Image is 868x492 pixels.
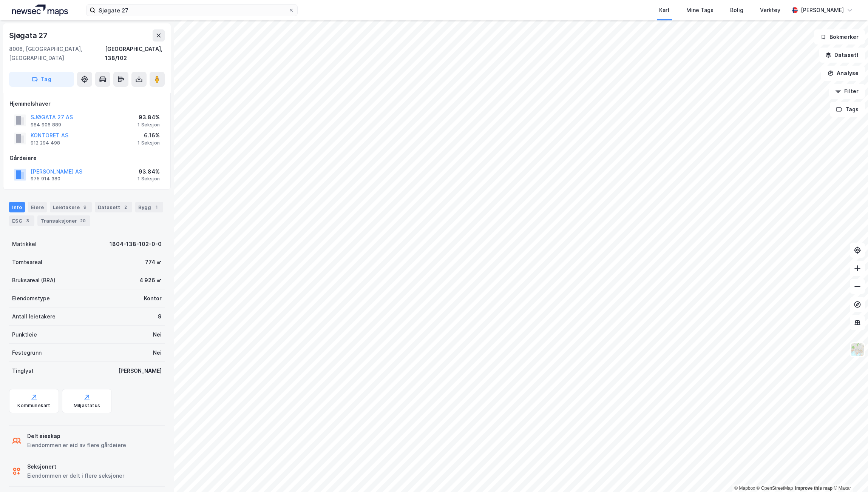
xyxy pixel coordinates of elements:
div: Gårdeiere [9,154,164,163]
div: Info [9,202,25,212]
button: Analyse [821,66,865,81]
div: 1804-138-102-0-0 [110,240,162,249]
div: Nei [153,348,162,357]
div: 984 906 889 [31,122,61,128]
div: 8006, [GEOGRAPHIC_DATA], [GEOGRAPHIC_DATA] [9,45,105,63]
a: OpenStreetMap [757,486,793,491]
a: Improve this map [795,486,832,491]
div: Matrikkel [12,240,37,249]
button: Tags [830,102,865,117]
button: Datasett [819,48,865,63]
div: 93.84% [137,113,160,122]
a: Mapbox [734,486,755,491]
div: Festegrunn [12,348,42,357]
div: ESG [9,215,34,226]
div: Antall leietakere [12,312,56,321]
div: Eiendommen er eid av flere gårdeiere [27,441,126,450]
button: Filter [829,84,865,99]
div: Mine Tags [686,6,714,15]
div: Eiendomstype [12,294,50,303]
div: Leietakere [50,202,92,212]
div: Eiere [28,202,47,212]
button: Tag [9,72,74,87]
div: 912 294 498 [31,140,60,146]
div: 4 926 ㎡ [139,276,162,285]
div: 2 [122,203,129,211]
div: Datasett [95,202,132,212]
div: Bruksareal (BRA) [12,276,56,285]
div: 9 [81,203,89,211]
div: 3 [24,217,31,224]
div: Seksjonert [27,462,124,471]
div: Nei [153,330,162,339]
div: Kart [659,6,670,15]
div: 9 [158,312,162,321]
div: Hjemmelshaver [9,99,164,108]
img: Z [850,343,865,357]
div: [PERSON_NAME] [801,6,844,15]
div: Transaksjoner [37,215,90,226]
div: Eiendommen er delt i flere seksjoner [27,471,124,480]
div: [GEOGRAPHIC_DATA], 138/102 [105,45,165,63]
div: 6.16% [137,131,160,140]
div: Miljøstatus [74,403,100,409]
div: Tinglyst [12,366,34,375]
input: Søk på adresse, matrikkel, gårdeiere, leietakere eller personer [96,5,288,16]
div: Sjøgata 27 [9,29,49,42]
div: 1 Seksjon [137,176,160,182]
div: Delt eieskap [27,432,126,441]
img: logo.a4113a55bc3d86da70a041830d287a7e.svg [12,5,68,16]
div: Bolig [730,6,743,15]
div: [PERSON_NAME] [118,366,162,375]
div: 1 [153,203,160,211]
div: Kommunekart [17,403,50,409]
div: 774 ㎡ [145,258,162,267]
div: Bygg [135,202,163,212]
div: 1 Seksjon [137,140,160,146]
div: 975 914 380 [31,176,60,182]
div: Verktøy [760,6,780,15]
div: Kontrollprogram for chat [830,456,868,492]
div: Tomteareal [12,258,42,267]
button: Bokmerker [814,29,865,45]
div: 20 [79,217,87,224]
iframe: Chat Widget [830,456,868,492]
div: Kontor [144,294,162,303]
div: 1 Seksjon [137,122,160,128]
div: Punktleie [12,330,37,339]
div: 93.84% [137,167,160,176]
